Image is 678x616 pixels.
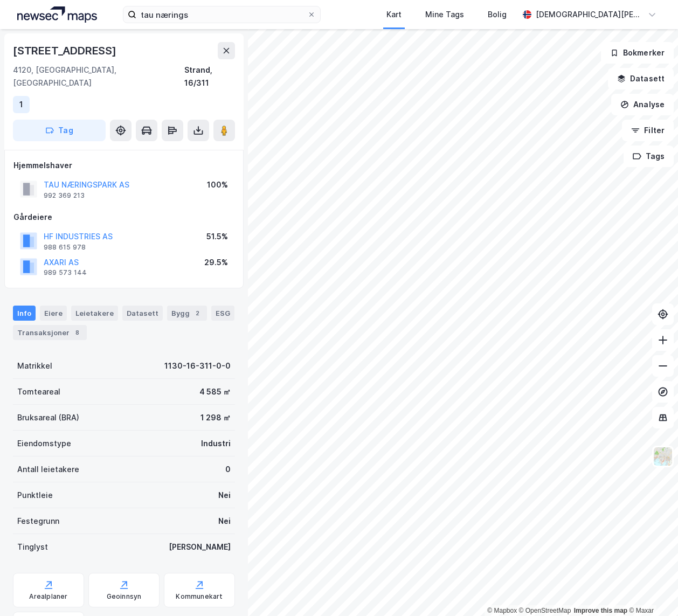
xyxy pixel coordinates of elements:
[425,8,464,21] div: Mine Tags
[17,541,48,553] div: Tinglyst
[72,327,82,338] div: 8
[218,515,231,528] div: Nei
[574,607,627,614] a: Improve this map
[44,191,85,200] div: 992 369 213
[44,243,86,252] div: 988 615 978
[536,8,644,21] div: [DEMOGRAPHIC_DATA][PERSON_NAME]
[13,325,87,340] div: Transaksjoner
[17,385,60,398] div: Tomteareal
[13,159,234,172] div: Hjemmelshaver
[107,592,142,601] div: Geoinnsyn
[211,306,234,321] div: ESG
[487,607,517,614] a: Mapbox
[176,592,223,601] div: Kommunekart
[19,98,23,111] div: 1
[199,385,231,398] div: 4 585 ㎡
[601,42,674,64] button: Bokmerker
[201,437,231,450] div: Industri
[17,489,53,502] div: Punktleie
[29,592,67,601] div: Arealplaner
[169,541,231,553] div: [PERSON_NAME]
[386,8,402,21] div: Kart
[17,437,71,450] div: Eiendomstype
[17,359,52,372] div: Matrikkel
[192,308,203,319] div: 2
[17,411,79,424] div: Bruksareal (BRA)
[13,211,234,224] div: Gårdeiere
[624,564,678,616] iframe: Chat Widget
[622,120,674,141] button: Filter
[17,463,79,476] div: Antall leietakere
[17,515,59,528] div: Festegrunn
[71,306,118,321] div: Leietakere
[519,607,571,614] a: OpenStreetMap
[164,359,231,372] div: 1130-16-311-0-0
[200,411,231,424] div: 1 298 ㎡
[13,42,119,59] div: [STREET_ADDRESS]
[624,146,674,167] button: Tags
[13,306,36,321] div: Info
[17,6,97,23] img: logo.a4113a55bc3d86da70a041830d287a7e.svg
[653,446,673,467] img: Z
[225,463,231,476] div: 0
[611,94,674,115] button: Analyse
[167,306,207,321] div: Bygg
[608,68,674,89] button: Datasett
[184,64,235,89] div: Strand, 16/311
[40,306,67,321] div: Eiere
[207,178,228,191] div: 100%
[44,268,87,277] div: 989 573 144
[122,306,163,321] div: Datasett
[204,256,228,269] div: 29.5%
[136,6,307,23] input: Søk på adresse, matrikkel, gårdeiere, leietakere eller personer
[218,489,231,502] div: Nei
[488,8,507,21] div: Bolig
[624,564,678,616] div: Kontrollprogram for chat
[13,120,106,141] button: Tag
[206,230,228,243] div: 51.5%
[13,64,184,89] div: 4120, [GEOGRAPHIC_DATA], [GEOGRAPHIC_DATA]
